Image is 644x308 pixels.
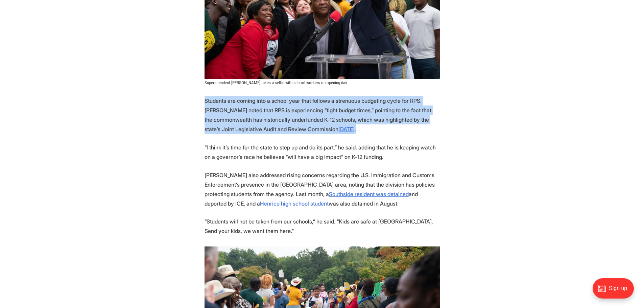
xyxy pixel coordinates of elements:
[205,170,440,208] p: [PERSON_NAME] also addressed rising concerns regarding the U.S. Immigration and Customs Enforceme...
[338,126,355,133] a: [DATE]
[587,275,644,308] iframe: portal-trigger
[205,80,348,85] span: Superintendent [PERSON_NAME] takes a selfie with school workers on opening day.
[260,200,329,207] a: Henrico high school student
[329,191,409,197] a: Southside resident was detained
[205,96,440,134] p: Students are coming into a school year that follows a strenuous budgeting cycle for RPS. [PERSON_...
[205,143,440,162] p: “I think it’s time for the state to step up and do its part,” he said, adding that he is keeping ...
[205,217,440,236] p: “Students will not be taken from our schools,” he said. “Kids are safe at [GEOGRAPHIC_DATA]. Send...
